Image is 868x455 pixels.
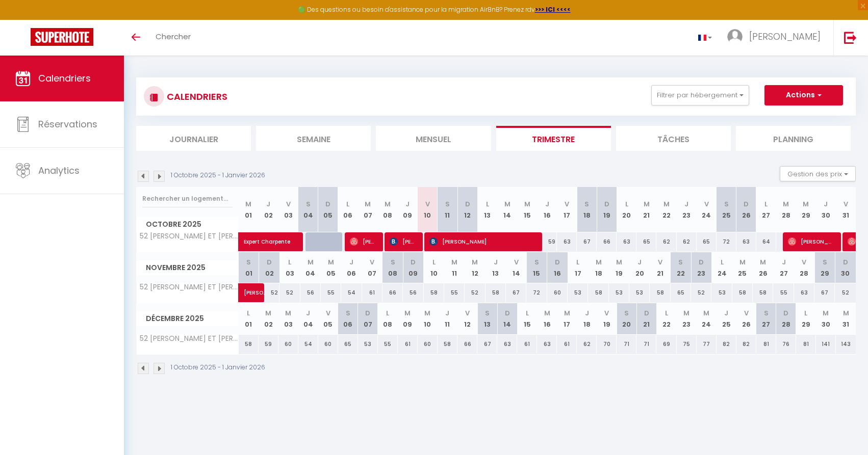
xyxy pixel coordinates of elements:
abbr: L [386,308,389,318]
div: 61 [517,335,537,354]
th: 19 [597,187,617,232]
abbr: J [637,257,642,267]
th: 23 [677,303,697,334]
p: 1 Octobre 2025 - 1 Janvier 2026 [171,171,265,180]
abbr: S [724,199,729,209]
th: 21 [636,187,656,232]
abbr: J [545,199,549,209]
abbr: V [286,199,291,209]
abbr: D [555,257,560,267]
span: 52 [PERSON_NAME] ET [PERSON_NAME] · [138,335,240,342]
th: 22 [656,187,676,232]
th: 20 [629,252,650,283]
abbr: J [684,199,688,209]
div: 55 [321,283,341,302]
div: 53 [711,283,732,302]
span: Calendriers [38,72,91,85]
th: 10 [424,252,444,283]
th: 10 [418,303,438,334]
div: 65 [338,335,358,354]
abbr: L [346,199,349,209]
th: 23 [677,187,697,232]
div: 65 [697,232,717,251]
th: 27 [773,252,794,283]
th: 08 [382,252,403,283]
th: 03 [278,187,298,232]
th: 27 [756,303,776,334]
th: 02 [259,303,278,334]
div: 143 [836,335,856,354]
th: 08 [378,303,398,334]
th: 30 [816,187,836,232]
th: 09 [403,252,423,283]
abbr: D [411,257,416,267]
th: 04 [298,303,318,334]
div: 69 [656,335,676,354]
div: 53 [629,283,650,302]
abbr: M [564,308,570,318]
span: [PERSON_NAME] [350,232,376,251]
th: 01 [239,252,259,283]
th: 28 [776,187,796,232]
li: Semaine [256,126,371,151]
a: [PERSON_NAME] [239,283,259,303]
th: 09 [398,303,418,334]
span: Expert Charpente [244,227,314,246]
th: 06 [338,187,358,232]
th: 28 [776,303,796,334]
abbr: S [391,257,395,267]
abbr: D [365,308,370,318]
th: 02 [259,187,278,232]
th: 17 [557,303,577,334]
abbr: S [678,257,683,267]
th: 15 [517,303,537,334]
th: 02 [259,252,279,283]
abbr: L [625,199,628,209]
div: 52 [279,283,300,302]
abbr: M [739,257,746,267]
th: 12 [457,303,477,334]
div: 60 [278,335,298,354]
th: 10 [418,187,438,232]
th: 12 [465,252,485,283]
abbr: M [245,199,251,209]
abbr: V [425,199,430,209]
abbr: S [485,308,490,318]
abbr: L [526,308,529,318]
th: 16 [537,187,557,232]
abbr: M [663,199,670,209]
abbr: L [247,308,250,318]
abbr: S [346,308,350,318]
div: 55 [444,283,465,302]
th: 05 [318,187,338,232]
li: Journalier [136,126,251,151]
abbr: D [843,257,848,267]
abbr: V [514,257,519,267]
th: 17 [557,187,577,232]
th: 21 [650,252,670,283]
abbr: D [604,199,609,209]
div: 65 [636,232,656,251]
div: 62 [677,232,697,251]
th: 11 [438,187,457,232]
div: 54 [341,283,362,302]
div: 55 [378,335,398,354]
span: Octobre 2025 [137,217,238,232]
th: 05 [321,252,341,283]
abbr: L [486,199,489,209]
span: Analytics [38,164,80,177]
th: 25 [717,187,736,232]
span: [PERSON_NAME] [244,278,267,297]
div: 53 [568,283,588,302]
h3: CALENDRIERS [164,85,227,108]
div: 61 [362,283,382,302]
abbr: M [285,308,291,318]
abbr: J [585,308,589,318]
th: 13 [477,303,497,334]
div: 81 [756,335,776,354]
th: 15 [517,187,537,232]
div: 75 [677,335,697,354]
th: 26 [736,303,756,334]
th: 19 [597,303,617,334]
button: Gestion des prix [780,166,856,181]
